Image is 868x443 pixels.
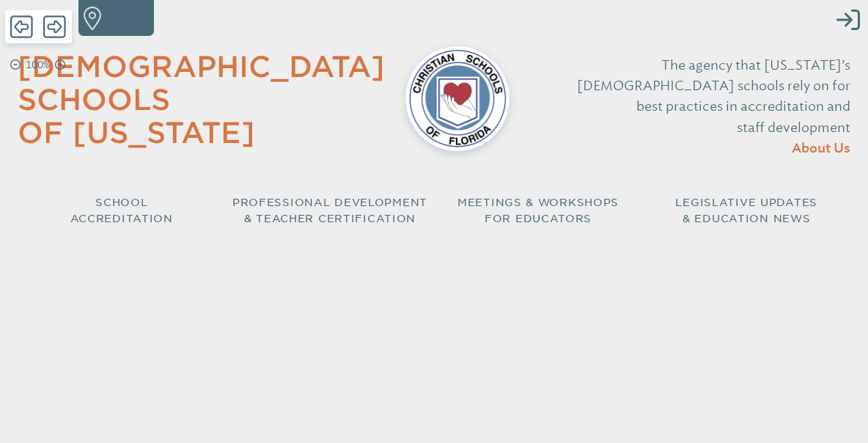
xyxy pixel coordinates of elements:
[18,49,385,150] a: [DEMOGRAPHIC_DATA] Schools of [US_STATE]
[23,57,52,73] p: 100%
[405,46,510,150] img: csf-logo-web-colors.png
[675,196,817,224] span: Legislative Updates & Education News
[577,57,850,136] span: The agency that [US_STATE]’s [DEMOGRAPHIC_DATA] schools rely on for best practices in accreditati...
[43,14,66,40] span: Forward
[70,196,173,224] span: School Accreditation
[792,142,850,155] span: About Us
[457,196,619,224] span: Meetings & Workshops for Educators
[10,14,33,40] span: Back
[232,196,427,224] span: Professional Development & Teacher Certification
[102,7,149,33] p: Find a school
